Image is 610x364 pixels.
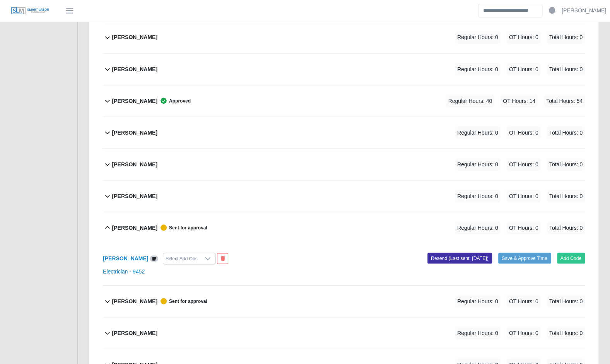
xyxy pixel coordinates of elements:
[217,253,228,264] button: End Worker & Remove from the Timesheet
[157,298,207,304] span: Sent for approval
[103,22,585,53] button: [PERSON_NAME] Regular Hours: 0 OT Hours: 0 Total Hours: 0
[103,317,585,349] button: [PERSON_NAME] Regular Hours: 0 OT Hours: 0 Total Hours: 0
[562,7,606,15] a: [PERSON_NAME]
[547,31,585,44] span: Total Hours: 0
[507,63,541,75] span: OT Hours: 0
[544,94,585,107] span: Total Hours: 54
[103,53,585,85] button: [PERSON_NAME] Regular Hours: 0 OT Hours: 0 Total Hours: 0
[455,126,501,139] span: Regular Hours: 0
[455,295,501,308] span: Regular Hours: 0
[112,33,157,41] b: [PERSON_NAME]
[11,7,50,15] img: SLM Logo
[507,126,541,139] span: OT Hours: 0
[150,255,158,261] a: View/Edit Notes
[112,65,157,73] b: [PERSON_NAME]
[507,326,541,339] span: OT Hours: 0
[547,158,585,171] span: Total Hours: 0
[557,253,585,263] button: Add Code
[112,297,157,305] b: [PERSON_NAME]
[507,158,541,171] span: OT Hours: 0
[112,224,157,232] b: [PERSON_NAME]
[507,221,541,234] span: OT Hours: 0
[446,94,494,107] span: Regular Hours: 40
[103,255,148,261] a: [PERSON_NAME]
[112,97,157,105] b: [PERSON_NAME]
[103,268,145,274] a: Electrician - 9452
[112,128,157,137] b: [PERSON_NAME]
[112,160,157,168] b: [PERSON_NAME]
[455,158,501,171] span: Regular Hours: 0
[501,94,538,107] span: OT Hours: 14
[547,221,585,234] span: Total Hours: 0
[547,326,585,339] span: Total Hours: 0
[103,117,585,148] button: [PERSON_NAME] Regular Hours: 0 OT Hours: 0 Total Hours: 0
[455,190,501,202] span: Regular Hours: 0
[455,326,501,339] span: Regular Hours: 0
[103,285,585,317] button: [PERSON_NAME] Sent for approval Regular Hours: 0 OT Hours: 0 Total Hours: 0
[103,149,585,180] button: [PERSON_NAME] Regular Hours: 0 OT Hours: 0 Total Hours: 0
[163,253,200,264] div: Select Add Ons
[498,253,551,263] button: Save & Approve Time
[157,97,191,104] span: Approved
[547,295,585,308] span: Total Hours: 0
[455,63,501,75] span: Regular Hours: 0
[157,224,207,231] span: Sent for approval
[103,180,585,212] button: [PERSON_NAME] Regular Hours: 0 OT Hours: 0 Total Hours: 0
[103,212,585,243] button: [PERSON_NAME] Sent for approval Regular Hours: 0 OT Hours: 0 Total Hours: 0
[478,4,542,17] input: Search
[103,85,585,116] button: [PERSON_NAME] Approved Regular Hours: 40 OT Hours: 14 Total Hours: 54
[547,126,585,139] span: Total Hours: 0
[547,190,585,202] span: Total Hours: 0
[112,329,157,337] b: [PERSON_NAME]
[455,31,501,44] span: Regular Hours: 0
[507,295,541,308] span: OT Hours: 0
[455,221,501,234] span: Regular Hours: 0
[507,190,541,202] span: OT Hours: 0
[112,192,157,200] b: [PERSON_NAME]
[507,31,541,44] span: OT Hours: 0
[547,63,585,75] span: Total Hours: 0
[427,253,492,263] button: Resend (Last sent: [DATE])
